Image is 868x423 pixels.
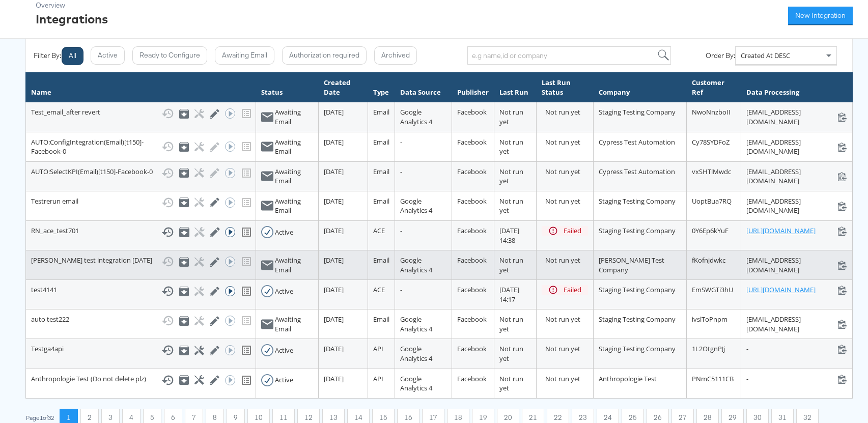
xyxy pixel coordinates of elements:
[275,228,293,237] div: Active
[545,196,587,206] div: Not run yet
[240,344,253,356] svg: View missing tracking codes
[319,73,368,102] th: Created Date
[31,226,250,238] div: RN_ace_test701
[599,256,664,274] span: [PERSON_NAME] Test Company
[599,196,676,206] span: Staging Testing Company
[545,315,587,324] div: Not run yet
[275,287,293,296] div: Active
[692,285,733,294] span: EmSWGTi3hU
[746,256,847,274] div: [EMAIL_ADDRESS][DOMAIN_NAME]
[599,137,675,147] span: Cypress Test Automation
[692,137,730,147] span: Cy78SYDFoZ
[545,137,587,147] div: Not run yet
[240,285,253,297] svg: View missing tracking codes
[564,285,581,295] div: Failed
[746,167,847,186] div: [EMAIL_ADDRESS][DOMAIN_NAME]
[400,137,402,147] span: -
[395,73,452,102] th: Data Source
[746,344,847,354] div: -
[26,73,256,102] th: Name
[599,374,657,383] span: Anthropologie Test
[275,107,313,126] div: Awaiting Email
[324,344,344,353] span: [DATE]
[452,73,494,102] th: Publisher
[31,196,250,209] div: Testrerun email
[275,256,313,274] div: Awaiting Email
[132,46,207,65] button: Ready to Configure
[373,344,383,353] span: API
[373,137,389,147] span: Email
[599,167,675,176] span: Cypress Test Automation
[400,167,402,176] span: -
[91,46,125,65] button: Active
[599,315,676,324] span: Staging Testing Company
[373,167,389,176] span: Email
[25,414,54,421] div: Page 1 of 32
[494,73,537,102] th: Last Run
[373,374,383,383] span: API
[275,167,313,186] div: Awaiting Email
[36,1,108,10] div: Overview
[275,315,313,333] div: Awaiting Email
[324,374,344,383] span: [DATE]
[31,256,250,268] div: [PERSON_NAME] test integration [DATE]
[275,346,293,355] div: Active
[31,374,250,386] div: Anthropologie Test (Do not delete plz)
[324,107,344,117] span: [DATE]
[373,315,389,324] span: Email
[457,374,487,383] span: Facebook
[746,137,847,156] div: [EMAIL_ADDRESS][DOMAIN_NAME]
[746,315,847,333] div: [EMAIL_ADDRESS][DOMAIN_NAME]
[686,73,741,102] th: Customer Ref
[400,107,432,126] span: Google Analytics 4
[400,315,432,333] span: Google Analytics 4
[31,107,250,120] div: Test_email_after revert
[324,226,344,235] span: [DATE]
[692,196,732,206] span: UoptBua7RQ
[499,226,519,245] span: [DATE] 14:38
[324,315,344,324] span: [DATE]
[324,196,344,206] span: [DATE]
[599,285,676,294] span: Staging Testing Company
[457,226,487,235] span: Facebook
[457,344,487,353] span: Facebook
[746,285,816,295] a: [URL][DOMAIN_NAME]
[692,374,734,383] span: PNmC5111CB
[324,167,344,176] span: [DATE]
[400,344,432,363] span: Google Analytics 4
[374,46,417,65] button: Archived
[599,344,676,353] span: Staging Testing Company
[692,315,727,324] span: ivslToPnpm
[593,73,686,102] th: Company
[599,226,676,235] span: Staging Testing Company
[499,137,523,156] span: Not run yet
[692,226,729,235] span: 0Y6Ep6kYuF
[457,315,487,324] span: Facebook
[499,167,523,186] span: Not run yet
[240,226,253,238] svg: View missing tracking codes
[499,315,523,333] span: Not run yet
[400,374,432,393] span: Google Analytics 4
[499,344,523,363] span: Not run yet
[457,107,487,117] span: Facebook
[499,374,523,393] span: Not run yet
[324,137,344,147] span: [DATE]
[746,226,816,236] a: [URL][DOMAIN_NAME]
[275,137,313,156] div: Awaiting Email
[499,285,519,304] span: [DATE] 14:17
[746,196,847,215] div: [EMAIL_ADDRESS][DOMAIN_NAME]
[746,107,847,126] div: [EMAIL_ADDRESS][DOMAIN_NAME]
[692,256,725,265] span: fKofnjdwkc
[373,196,389,206] span: Email
[741,51,790,60] span: Created At DESC
[545,344,587,354] div: Not run yet
[545,167,587,177] div: Not run yet
[467,46,671,65] input: e.g name,id or company
[457,137,487,147] span: Facebook
[741,73,853,102] th: Data Processing
[400,285,402,294] span: -
[36,10,108,27] div: Integrations
[34,51,61,61] div: Filter By:
[599,107,676,117] span: Staging Testing Company
[275,375,293,385] div: Active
